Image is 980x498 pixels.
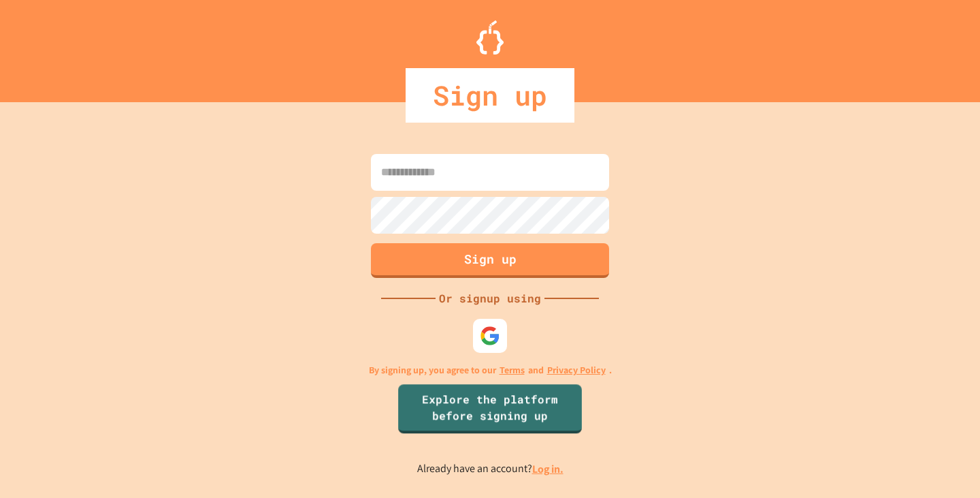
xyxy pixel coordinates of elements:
[369,363,612,377] p: By signing up, you agree to our and .
[398,384,582,433] a: Explore the platform before signing up
[476,20,504,55] img: Logo.svg
[547,363,606,377] a: Privacy Policy
[417,461,563,478] p: Already have an account?
[480,326,500,346] img: google-icon.svg
[371,243,609,278] button: Sign up
[406,68,574,123] div: Sign up
[532,462,563,476] a: Log in.
[436,290,544,307] div: Or signup using
[500,363,525,377] a: Terms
